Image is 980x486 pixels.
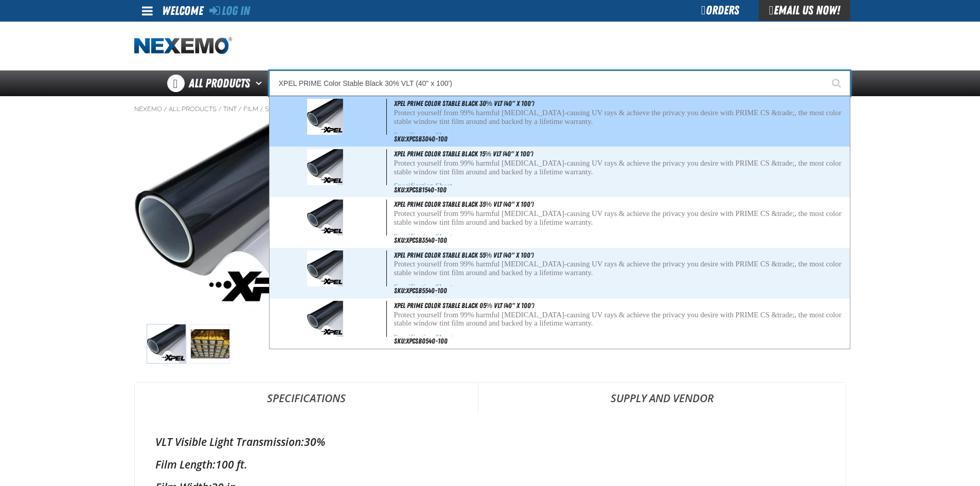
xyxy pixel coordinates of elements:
p: Protect yourself from 99% harmful [MEDICAL_DATA]-causing UV rays & achieve the privacy you desire... [394,209,848,227]
a: Supply and Vendor [478,383,846,413]
p: Protect yourself from 99% harmful [MEDICAL_DATA]-causing UV rays & achieve the privacy you desire... [394,159,848,176]
img: 611d5b0e27661181981839-XPEL-Tint-Roll.jpg [307,250,343,286]
a: Log In [209,4,250,18]
span: SKU:XPCSB1540-100 [394,186,447,194]
p: Protect yourself from 99% harmful [MEDICAL_DATA]-causing UV rays & achieve the privacy you desire... [394,260,848,277]
img: 611d5b0e27661181981839-XPEL-Tint-Roll.jpg [307,200,343,236]
span: All Products [189,74,250,93]
a: Nexemo [134,105,162,113]
span: SKU:XPCSB3040-100 [394,135,448,143]
label: Film Length: [155,457,216,472]
span: XPEL PRIME Color Stable Black 15% VLT (40" x 100') [394,150,533,158]
a: Home [134,37,232,55]
img: 611d5b0e27661181981839-XPEL-Tint-Roll.jpg [307,99,343,135]
img: 611d5b0e27661181981839-XPEL-Tint-Roll.jpg [307,149,343,185]
a: Specification Sheet [394,283,453,291]
p: Protect yourself from 99% harmful [MEDICAL_DATA]-causing UV rays & achieve the privacy you desire... [394,311,848,328]
a: Specification Sheet [394,333,453,341]
a: Specification Sheet [394,232,453,241]
input: Search [269,70,850,96]
a: Film [243,105,258,113]
img: XPEL PRIME Color Stable Black 30% VLT (30" x 100') [135,119,329,314]
span: XPEL PRIME Color Stable Black 30% VLT (40" x 100') [394,99,534,107]
nav: Breadcrumbs [134,105,846,113]
span: XPEL PRIME Color Stable Black 55% VLT (40" x 100') [394,251,533,259]
button: Open All Products pages [252,70,269,96]
div: 100 ft. [155,457,825,472]
span: SKU:XPCSB0540-100 [394,337,448,345]
span: / [238,105,242,113]
img: Nexemo logo [134,37,232,55]
img: 611d5b0e27661181981839-XPEL-Tint-Roll.jpg [307,301,343,337]
span: SKU:XPCSB3540-100 [394,236,447,244]
label: VLT Visible Light Transmission: [155,435,304,449]
img: XPEL PRIME Color Stable Black 30% VLT (30" x 100') [147,324,186,364]
a: Specification Sheet [394,182,453,190]
span: XPEL PRIME Color Stable Black 05% VLT (40" x 100') [394,301,534,310]
a: Specification Sheet [394,131,453,139]
span: SKU:XPCSB5540-100 [394,286,447,295]
a: Standard Window Tint Film [265,105,362,113]
img: XPEL PRIME Color Stable Black 30% VLT (30" x 100') [190,324,230,364]
a: All Products [169,105,217,113]
span: / [218,105,222,113]
button: Start Searching [825,70,850,96]
span: / [260,105,263,113]
div: 30% [155,435,825,449]
span: / [164,105,167,113]
a: Specifications [135,383,478,413]
p: Protect yourself from 99% harmful [MEDICAL_DATA]-causing UV rays & achieve the privacy you desire... [394,109,848,126]
a: Tint [223,105,237,113]
span: XPEL PRIME Color Stable Black 35% VLT (40" x 100') [394,200,533,208]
